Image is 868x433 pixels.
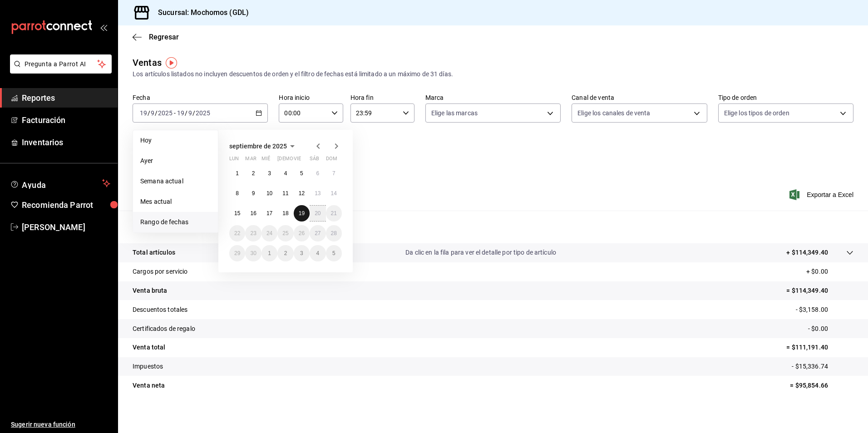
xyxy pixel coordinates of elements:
button: 27 de septiembre de 2025 [310,225,325,241]
label: Hora inicio [279,94,343,101]
button: 25 de septiembre de 2025 [277,225,293,241]
span: Inventarios [22,136,110,148]
button: 26 de septiembre de 2025 [294,225,310,241]
p: = $95,854.66 [790,381,853,390]
label: Hora fin [350,94,414,101]
button: Tooltip marker [166,57,177,69]
label: Marca [425,94,561,101]
p: Da clic en la fila para ver el detalle por tipo de artículo [405,248,556,257]
input: -- [150,109,155,117]
abbr: 23 de septiembre de 2025 [250,230,256,236]
h3: Sucursal: Mochomos (GDL) [151,7,249,18]
button: 23 de septiembre de 2025 [245,225,261,241]
abbr: lunes [229,156,239,165]
button: 24 de septiembre de 2025 [261,225,277,241]
abbr: 16 de septiembre de 2025 [250,210,256,216]
abbr: 11 de septiembre de 2025 [282,190,288,197]
span: - [174,109,176,117]
abbr: sábado [310,156,319,165]
button: 3 de septiembre de 2025 [261,165,277,182]
p: - $15,336.74 [792,362,853,371]
input: ---- [195,109,211,117]
input: -- [177,109,185,117]
button: 16 de septiembre de 2025 [245,205,261,221]
div: Ventas [133,56,162,69]
abbr: 30 de septiembre de 2025 [250,250,256,256]
button: 30 de septiembre de 2025 [245,245,261,261]
span: Rango de fechas [140,217,211,227]
abbr: 29 de septiembre de 2025 [234,250,240,256]
abbr: 17 de septiembre de 2025 [266,210,272,216]
p: Resumen [133,221,853,232]
abbr: 6 de septiembre de 2025 [316,170,319,177]
abbr: 5 de octubre de 2025 [332,250,335,256]
p: = $114,349.40 [786,286,853,295]
p: Venta total [133,343,165,352]
abbr: 12 de septiembre de 2025 [299,190,305,197]
button: 20 de septiembre de 2025 [310,205,325,221]
span: Ayer [140,156,211,166]
p: Venta bruta [133,286,167,295]
span: Reportes [22,92,110,104]
button: 5 de septiembre de 2025 [294,165,310,182]
span: Pregunta a Parrot AI [25,59,98,69]
span: Elige los canales de venta [577,108,650,118]
button: 22 de septiembre de 2025 [229,225,245,241]
button: 1 de octubre de 2025 [261,245,277,261]
abbr: 18 de septiembre de 2025 [282,210,288,216]
p: Total artículos [133,248,175,257]
button: 21 de septiembre de 2025 [326,205,342,221]
span: Ayuda [22,178,99,189]
button: 13 de septiembre de 2025 [310,185,325,202]
button: 18 de septiembre de 2025 [277,205,293,221]
button: 15 de septiembre de 2025 [229,205,245,221]
button: Pregunta a Parrot AI [10,54,112,74]
p: Certificados de regalo [133,324,195,334]
p: - $0.00 [808,324,853,334]
abbr: 3 de septiembre de 2025 [268,170,271,177]
abbr: 19 de septiembre de 2025 [299,210,305,216]
button: septiembre de 2025 [229,141,298,152]
button: 11 de septiembre de 2025 [277,185,293,202]
p: + $114,349.40 [786,248,828,257]
span: Elige las marcas [431,108,478,118]
span: / [192,109,195,117]
p: Descuentos totales [133,305,187,315]
abbr: 8 de septiembre de 2025 [236,190,239,197]
button: 19 de septiembre de 2025 [294,205,310,221]
span: Facturación [22,114,110,126]
label: Canal de venta [572,94,707,101]
p: Cargos por servicio [133,267,188,276]
button: 17 de septiembre de 2025 [261,205,277,221]
span: [PERSON_NAME] [22,221,110,233]
input: ---- [158,109,173,117]
span: Elige los tipos de orden [724,108,789,118]
button: 4 de septiembre de 2025 [277,165,293,182]
button: 29 de septiembre de 2025 [229,245,245,261]
span: / [185,109,187,117]
button: open_drawer_menu [100,24,107,31]
button: 9 de septiembre de 2025 [245,185,261,202]
input: -- [139,109,148,117]
abbr: 4 de septiembre de 2025 [284,170,287,177]
span: Recomienda Parrot [22,199,110,211]
label: Fecha [133,94,268,101]
span: Mes actual [140,197,211,207]
button: 28 de septiembre de 2025 [326,225,342,241]
button: 12 de septiembre de 2025 [294,185,310,202]
p: + $0.00 [806,267,853,276]
abbr: 15 de septiembre de 2025 [234,210,240,216]
label: Tipo de orden [718,94,853,101]
abbr: 20 de septiembre de 2025 [315,210,321,216]
span: Sugerir nueva función [11,420,110,429]
button: 14 de septiembre de 2025 [326,185,342,202]
abbr: 7 de septiembre de 2025 [332,170,335,177]
button: Exportar a Excel [791,189,853,200]
abbr: 5 de septiembre de 2025 [300,170,303,177]
button: 4 de octubre de 2025 [310,245,325,261]
input: -- [188,109,192,117]
abbr: 27 de septiembre de 2025 [315,230,321,236]
button: 2 de octubre de 2025 [277,245,293,261]
span: / [155,109,158,117]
